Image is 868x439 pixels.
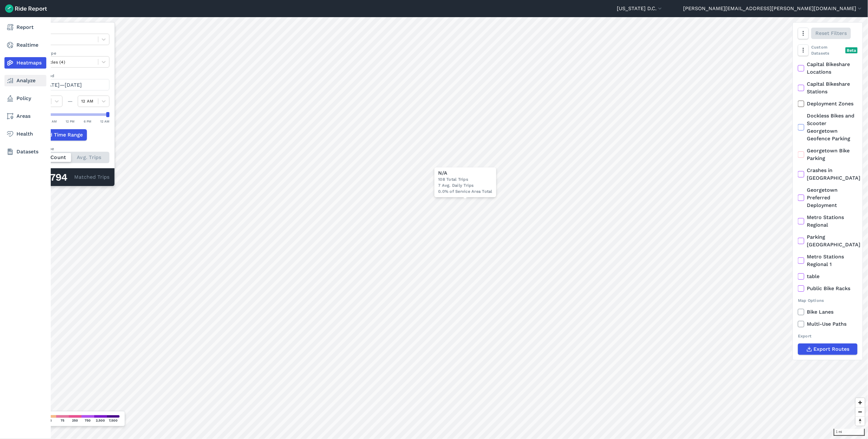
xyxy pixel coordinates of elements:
label: Multi-Use Paths [798,320,858,328]
button: Add Time Range [31,129,87,141]
label: Data Type [31,28,109,34]
label: Metro Stations Regional [798,214,858,229]
button: Reset bearing to north [856,416,865,426]
label: Georgetown Preferred Deployment [798,186,858,209]
div: 6 PM [84,118,91,124]
button: Export Routes [798,343,858,355]
div: 563,794 [31,173,74,182]
div: 12 PM [66,118,75,124]
label: Bike Lanes [798,308,858,316]
div: 1 mi [834,429,865,436]
span: Reset Filters [815,30,847,37]
label: Georgetown Bike Parking [798,147,858,162]
a: Areas [4,110,46,122]
label: Crashes in [GEOGRAPHIC_DATA] [798,167,858,182]
span: [DATE]—[DATE] [42,82,82,88]
button: Reset Filters [811,28,851,39]
button: [PERSON_NAME][EMAIL_ADDRESS][PERSON_NAME][DOMAIN_NAME] [683,5,863,12]
a: Report [4,22,46,33]
a: Policy [4,93,46,104]
a: Heatmaps [4,57,46,69]
label: Vehicle Type [31,50,109,56]
div: 108 Total Trips [438,176,493,182]
div: N/A [438,170,493,176]
div: 6 AM [49,118,57,124]
label: Data Period [31,73,109,79]
div: Matched Trips [26,168,114,186]
label: Dockless Bikes and Scooter Georgetown Geofence Parking [798,112,858,143]
label: table [798,273,858,280]
div: 7 Avg. Daily Trips [438,183,493,189]
a: Health [4,128,46,140]
button: [DATE]—[DATE] [31,79,109,90]
label: Deployment Zones [798,100,858,108]
span: Export Routes [814,345,850,353]
span: Add Time Range [42,131,83,139]
div: — [62,97,78,105]
button: Zoom out [856,407,865,416]
label: Capital Bikeshare Locations [798,61,858,76]
div: 12 AM [100,118,109,124]
button: Zoom in [856,398,865,407]
label: Public Bike Racks [798,285,858,292]
a: Datasets [4,146,46,157]
div: Custom Datasets [798,44,858,56]
label: Metro Stations Regional 1 [798,253,858,268]
div: 0.0% of Service Area Total [438,189,493,195]
button: [US_STATE] D.C. [617,5,663,12]
a: Realtime [4,39,46,51]
a: Analyze [4,75,46,86]
label: Parking [GEOGRAPHIC_DATA] [798,233,858,249]
img: Ride Report [5,4,47,13]
div: Map Options [798,297,858,303]
div: Beta [845,47,858,53]
div: Count Type [31,146,109,152]
label: Capital Bikeshare Stations [798,80,858,96]
div: Export [798,333,858,339]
